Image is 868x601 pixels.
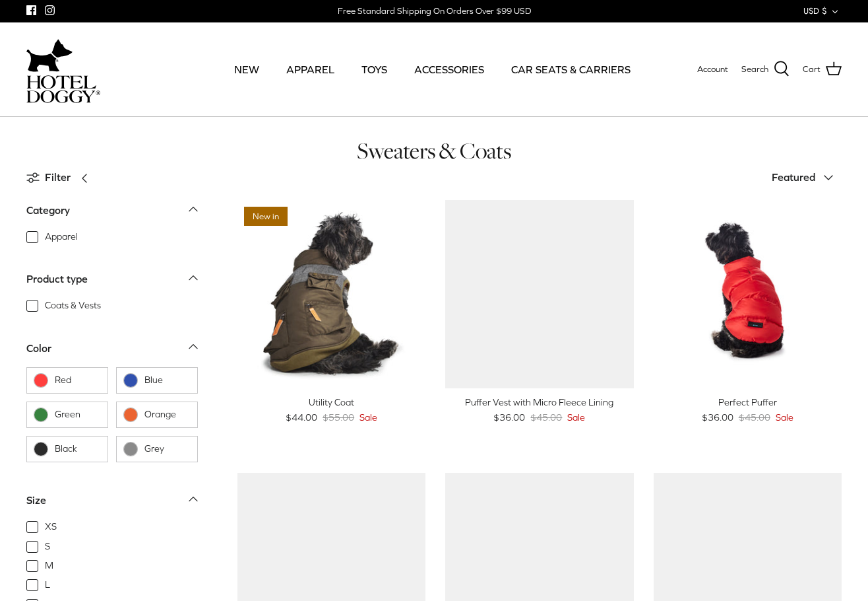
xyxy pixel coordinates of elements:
[739,410,770,425] span: $45.00
[237,395,425,425] a: Utility Coat $44.00 $55.00 Sale
[244,479,291,499] span: 20% off
[222,47,271,92] a: NEW
[26,36,73,75] img: dog-icon.svg
[654,200,842,388] a: Perfect Puffer
[55,374,101,387] span: Red
[55,408,101,421] span: Green
[803,61,842,78] a: Cart
[45,579,50,592] span: L
[26,5,36,15] a: Facebook
[359,410,377,425] span: Sale
[654,395,842,409] div: Perfect Puffer
[772,163,842,192] button: Featured
[697,64,728,74] span: Account
[244,207,288,226] span: New in
[26,162,97,194] a: Filter
[26,36,100,103] a: hoteldoggycom
[567,410,585,425] span: Sale
[741,63,768,77] span: Search
[660,479,707,499] span: 20% off
[26,340,51,357] div: Color
[45,230,78,244] span: Apparel
[452,479,499,499] span: 20% off
[323,410,354,425] span: $55.00
[499,47,642,92] a: CAR SEATS & CARRIERS
[493,410,525,425] span: $36.00
[26,137,842,165] h1: Sweaters & Coats
[803,63,821,77] span: Cart
[654,395,842,425] a: Perfect Puffer $36.00 $45.00 Sale
[338,5,531,17] div: Free Standard Shipping On Orders Over $99 USD
[144,408,191,421] span: Orange
[45,5,55,15] a: Instagram
[741,61,790,78] a: Search
[45,520,57,534] span: XS
[697,63,728,77] a: Account
[445,200,633,388] a: Puffer Vest with Micro Fleece Lining
[350,47,399,92] a: TOYS
[452,207,499,226] span: 20% off
[660,207,707,226] span: 20% off
[445,395,633,425] a: Puffer Vest with Micro Fleece Lining $36.00 $45.00 Sale
[144,442,191,456] span: Grey
[26,200,198,230] a: Category
[26,490,198,520] a: Size
[445,395,633,409] div: Puffer Vest with Micro Fleece Lining
[26,492,46,509] div: Size
[702,410,733,425] span: $36.00
[26,271,88,288] div: Product type
[26,337,198,367] a: Color
[338,1,531,21] a: Free Standard Shipping On Orders Over $99 USD
[26,75,100,103] img: hoteldoggycom
[237,395,425,409] div: Utility Coat
[144,374,191,387] span: Blue
[286,410,317,425] span: $44.00
[237,200,425,388] a: Utility Coat
[402,47,496,92] a: ACCESSORIES
[772,171,815,183] span: Featured
[26,269,198,299] a: Product type
[45,169,71,186] span: Filter
[274,47,346,92] a: APPAREL
[45,540,50,553] span: S
[26,202,70,219] div: Category
[196,47,668,92] div: Primary navigation
[530,410,562,425] span: $45.00
[45,299,101,312] span: Coats & Vests
[45,559,53,573] span: M
[776,410,793,425] span: Sale
[55,442,101,456] span: Black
